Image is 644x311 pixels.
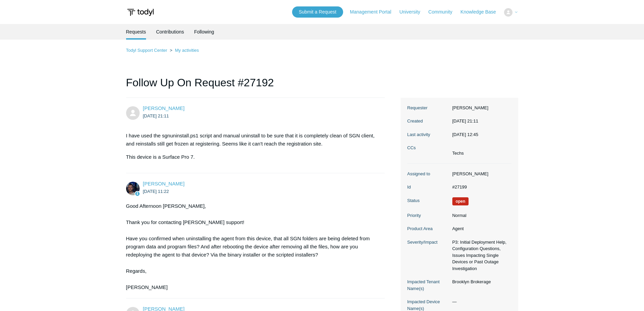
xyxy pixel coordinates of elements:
[407,145,449,151] dt: CCs
[126,24,146,40] li: Requests
[428,8,459,16] a: Community
[407,105,449,111] dt: Requester
[126,74,385,98] h1: Follow Up On Request #27192
[449,279,511,285] dd: Brooklyn Brokerage
[143,105,185,111] a: [PERSON_NAME]
[143,181,185,186] span: Connor Davis
[407,239,449,246] dt: Severity/Impact
[126,48,167,53] a: Todyl Support Center
[126,132,378,148] p: I have used the sgnuninstall.ps1 script and manual uninstall to be sure that it is completely cle...
[452,197,469,205] span: We are working on a response for you
[143,189,169,194] time: 2025-08-11T11:22:55Z
[449,298,511,305] dd: —
[156,24,184,40] a: Contributions
[449,171,511,177] dd: [PERSON_NAME]
[407,279,449,292] dt: Impacted Tenant Name(s)
[126,153,378,161] p: This device is a Surface Pro 7.
[407,225,449,232] dt: Product Area
[143,105,185,111] span: Randall Kilgore
[350,8,398,16] a: Management Portal
[168,48,199,53] li: My activities
[399,8,427,16] a: University
[407,118,449,125] dt: Created
[126,6,155,19] img: Todyl Support Center Help Center home page
[460,8,503,16] a: Knowledge Base
[449,239,511,272] dd: P3: Initial Deployment Help, Configuration Questions, Issues Impacting Single Devices or Past Out...
[449,212,511,219] dd: Normal
[407,131,449,138] dt: Last activity
[126,48,169,53] li: Todyl Support Center
[126,202,378,291] div: Good Afternoon [PERSON_NAME], Thank you for contacting [PERSON_NAME] support! Have you confirmed ...
[449,225,511,232] dd: Agent
[407,212,449,219] dt: Priority
[407,197,449,204] dt: Status
[452,150,464,157] li: Techs
[143,181,185,186] a: [PERSON_NAME]
[449,184,511,191] dd: #27199
[194,24,214,40] a: Following
[407,171,449,177] dt: Assigned to
[143,113,169,118] time: 2025-08-08T21:11:07Z
[452,132,478,137] time: 2025-08-11T12:45:06+00:00
[452,118,478,124] time: 2025-08-08T21:11:07+00:00
[175,48,199,53] a: My activities
[292,6,343,18] a: Submit a Request
[449,105,511,111] dd: [PERSON_NAME]
[407,184,449,191] dt: Id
